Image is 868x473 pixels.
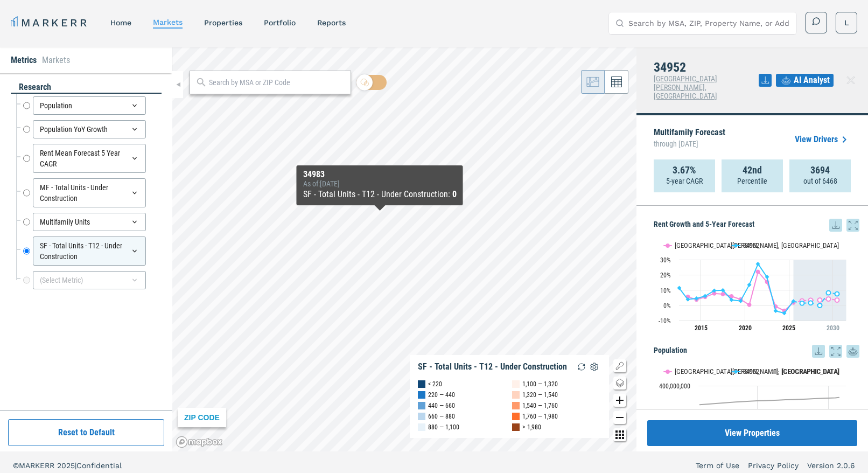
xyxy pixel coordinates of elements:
[739,299,743,303] path: Friday, 28 Jun, 20:00, 2.84. 34952.
[613,377,626,389] button: Change style map button
[844,17,849,28] span: L
[42,54,70,67] li: Markets
[209,77,345,88] input: Search by MSA or ZIP Code
[303,179,457,188] div: As of : [DATE]
[654,137,725,151] span: through [DATE]
[666,176,703,186] p: 5-year CAGR
[204,18,242,27] a: properties
[654,60,759,74] h4: 34952
[673,165,696,176] strong: 3.67%
[664,241,721,249] button: Show Port St. Lucie, FL
[654,232,851,339] svg: Interactive chart
[803,176,837,186] p: out of 6468
[522,379,558,389] div: 1,100 — 1,320
[647,420,857,446] button: View Properties
[730,297,734,302] path: Thursday, 28 Jun, 20:00, 3.56. 34952.
[659,317,671,325] text: -10%
[303,170,457,179] div: 34983
[712,288,717,293] path: Tuesday, 28 Jun, 20:00, 9.67. 34952.
[654,232,859,339] div: Rent Growth and 5-Year Forecast. Highcharts interactive chart.
[782,367,839,375] text: [GEOGRAPHIC_DATA]
[522,389,558,400] div: 1,320 — 1,540
[739,324,752,332] tspan: 2020
[695,324,708,332] tspan: 2015
[660,272,671,279] text: 20%
[613,359,626,372] button: Show/Hide Legend Map Button
[11,54,37,67] li: Metrics
[748,460,799,471] a: Privacy Policy
[57,461,76,470] span: 2025 |
[178,408,226,427] div: ZIP CODE
[654,128,725,151] p: Multifamily Forecast
[795,133,851,146] a: View Drivers
[522,400,558,411] div: 1,540 — 1,760
[588,360,601,373] img: Settings
[452,189,457,199] b: 0
[800,290,839,307] g: 34952, line 4 of 4 with 5 data points.
[33,120,146,138] div: Population YoY Growth
[317,18,346,27] a: reports
[696,460,739,471] a: Term of Use
[428,422,459,433] div: 880 — 1,100
[782,324,795,332] tspan: 2025
[827,290,831,295] path: Thursday, 28 Jun, 20:00, 8.21. 34952.
[835,298,839,302] path: Friday, 28 Jun, 20:00, 3.48. Port St. Lucie, FL.
[613,428,626,441] button: Other options map button
[33,144,146,173] div: Rent Mean Forecast 5 Year CAGR
[721,288,725,293] path: Wednesday, 28 Jun, 20:00, 9.88. 34952.
[818,303,822,308] path: Wednesday, 28 Jun, 20:00, -0.05. 34952.
[660,256,671,264] text: 30%
[703,294,708,298] path: Sunday, 28 Jun, 20:00, 6.09. 34952.
[695,296,699,301] path: Saturday, 28 Jun, 20:00, 4.52. 34952.
[800,301,804,305] path: Sunday, 28 Jun, 20:00, 1.41. 34952.
[522,411,558,422] div: 1,760 — 1,980
[153,18,183,26] a: markets
[613,411,626,424] button: Zoom out map button
[663,302,671,310] text: 0%
[660,287,671,295] text: 10%
[428,379,442,389] div: < 220
[792,299,796,303] path: Saturday, 28 Jun, 20:00, 2.66. 34952.
[659,382,690,390] text: 400,000,000
[13,461,19,470] span: ©
[747,303,752,307] path: Sunday, 28 Jun, 20:00, 0.31. Port St. Lucie, FL.
[836,12,857,33] button: L
[810,165,830,176] strong: 3694
[11,15,89,30] a: MARKERR
[11,81,162,94] div: research
[677,286,682,290] path: Thursday, 28 Jun, 20:00, 11.44. 34952.
[654,345,859,358] h5: Population
[8,419,164,446] button: Reset to Default
[33,96,146,115] div: Population
[76,461,122,470] span: Confidential
[418,361,567,372] div: SF - Total Units - T12 - Under Construction
[776,74,834,87] button: AI Analyst
[807,460,855,471] a: Version 2.0.6
[19,461,57,470] span: MARKERR
[522,422,541,433] div: > 1,980
[800,297,839,303] g: Port St. Lucie, FL, line 2 of 4 with 5 data points.
[172,47,636,451] canvas: Map
[428,400,455,411] div: 440 — 660
[654,74,717,100] span: [GEOGRAPHIC_DATA][PERSON_NAME], [GEOGRAPHIC_DATA]
[675,367,839,375] text: [GEOGRAPHIC_DATA][PERSON_NAME], [GEOGRAPHIC_DATA]
[613,394,626,407] button: Zoom in map button
[428,411,455,422] div: 660 — 880
[827,324,839,332] tspan: 2030
[765,275,769,279] path: Tuesday, 28 Jun, 20:00, 18.66. 34952.
[303,170,457,201] div: Map Tooltip Content
[756,262,760,266] path: Monday, 28 Jun, 20:00, 27.19. 34952.
[743,165,762,176] strong: 42nd
[303,188,457,201] div: SF - Total Units - T12 - Under Construction :
[33,236,146,266] div: SF - Total Units - T12 - Under Construction
[176,436,223,448] a: Mapbox logo
[428,389,455,400] div: 220 — 440
[774,309,778,313] path: Wednesday, 28 Jun, 20:00, -3.67. 34952.
[654,219,859,232] h5: Rent Growth and 5-Year Forecast
[628,12,790,34] input: Search by MSA, ZIP, Property Name, or Address
[110,18,131,27] a: home
[747,282,752,287] path: Sunday, 28 Jun, 20:00, 13.49. 34952.
[737,176,767,186] p: Percentile
[794,74,830,87] span: AI Analyst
